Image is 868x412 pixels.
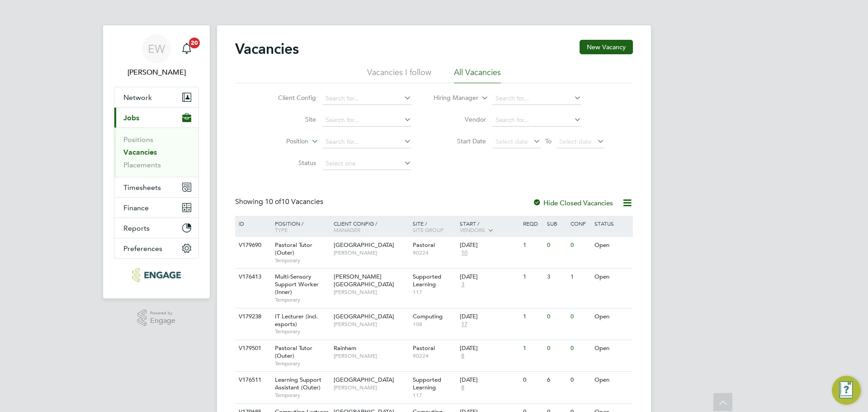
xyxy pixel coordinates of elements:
span: 17 [460,321,469,328]
a: Placements [123,161,161,169]
span: Site Group [413,226,443,233]
div: V179238 [236,308,268,325]
div: 6 [545,372,568,388]
label: Position [256,137,308,146]
div: 0 [545,340,568,357]
span: 10 [460,249,469,257]
span: 117 [413,392,456,399]
div: [DATE] [460,345,519,352]
div: 1 [521,269,544,285]
div: 1 [521,340,544,357]
span: Temporary [275,360,329,367]
span: 90224 [413,249,456,256]
div: V176413 [236,269,268,285]
div: [DATE] [460,376,519,384]
label: Site [264,115,316,123]
span: Powered by [150,309,175,317]
span: [PERSON_NAME] [334,352,408,360]
button: Finance [114,198,198,218]
span: [GEOGRAPHIC_DATA] [334,241,394,249]
div: 0 [545,308,568,325]
input: Select one [322,157,411,170]
div: [DATE] [460,313,519,321]
div: Start / [458,216,521,238]
div: 1 [521,308,544,325]
span: Manager [334,226,360,233]
nav: Main navigation [103,25,210,298]
div: Open [592,269,632,285]
span: 3 [460,281,466,289]
span: Network [123,93,152,102]
div: Client Config / [331,216,410,237]
a: Go to home page [114,268,199,282]
button: Timesheets [114,177,198,197]
span: Pastoral [413,344,435,352]
span: Temporary [275,257,329,264]
a: Powered byEngage [137,309,176,327]
div: [DATE] [460,242,519,249]
span: Select date [495,137,528,146]
span: Rainham [334,344,356,352]
div: 1 [568,269,592,285]
div: Open [592,308,632,325]
span: [GEOGRAPHIC_DATA] [334,376,394,384]
span: [PERSON_NAME] [334,384,408,391]
span: 108 [413,321,456,328]
span: Select date [559,137,592,146]
div: 0 [568,372,592,388]
li: Vacancies I follow [367,67,431,83]
a: 20 [178,34,196,63]
span: [PERSON_NAME] [334,249,408,256]
span: [PERSON_NAME] [334,289,408,296]
span: EW [148,43,165,55]
label: Hide Closed Vacancies [533,199,613,207]
span: 10 of [265,197,281,206]
span: Preferences [123,244,162,253]
div: 3 [545,269,568,285]
a: EW[PERSON_NAME] [114,34,199,78]
div: Open [592,372,632,388]
div: 1 [521,237,544,254]
span: Pastoral Tutor (Outer) [275,241,312,256]
label: Client Config [264,94,316,102]
img: blackstonerecruitment-logo-retina.png [132,268,180,282]
div: Sub [545,216,568,231]
button: Jobs [114,108,198,128]
span: Multi-Sensory Support Worker (Inner) [275,273,319,296]
span: Type [275,226,288,233]
div: Open [592,340,632,357]
span: Engage [150,317,175,325]
label: Hiring Manager [426,94,478,103]
div: 0 [545,237,568,254]
input: Search for... [322,136,411,148]
div: 0 [521,372,544,388]
span: Supported Learning [413,376,441,391]
span: Pastoral Tutor (Outer) [275,344,312,360]
span: Computing [413,313,443,320]
div: Reqd [521,216,544,231]
span: Finance [123,204,149,212]
span: 117 [413,289,456,296]
h2: Vacancies [235,40,299,58]
span: Supported Learning [413,273,441,288]
div: Site / [410,216,458,237]
span: To [542,135,554,147]
span: Timesheets [123,183,161,192]
button: Engage Resource Center [832,376,861,405]
span: 10 Vacancies [265,197,323,206]
input: Search for... [322,92,411,105]
div: Position / [268,216,331,237]
span: [PERSON_NAME][GEOGRAPHIC_DATA] [334,273,394,288]
div: [DATE] [460,273,519,281]
a: Vacancies [123,148,157,156]
div: Jobs [114,128,198,177]
li: All Vacancies [454,67,501,83]
div: Conf [568,216,592,231]
span: Temporary [275,392,329,399]
button: Reports [114,218,198,238]
span: [GEOGRAPHIC_DATA] [334,313,394,320]
div: 0 [568,340,592,357]
button: Network [114,87,198,107]
span: IT Lecturer (incl. esports) [275,313,318,328]
span: 8 [460,384,466,392]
